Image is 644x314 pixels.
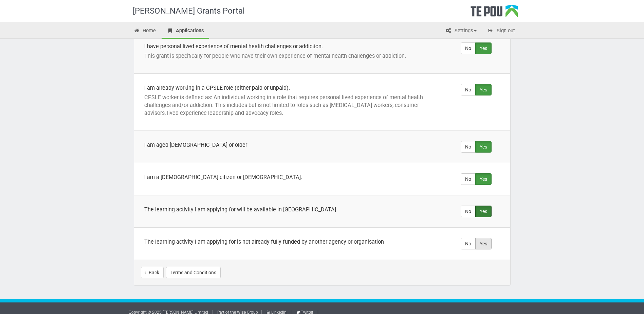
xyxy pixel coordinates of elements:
label: Yes [475,84,492,95]
label: Yes [475,206,492,217]
a: Sign out [482,24,520,39]
div: The learning activity I am applying for is not already fully funded by another agency or organisa... [144,238,432,246]
label: No [461,238,476,249]
a: Settings [440,24,482,39]
p: This grant is specifically for people who have their own experience of mental health challenges o... [144,52,432,60]
a: Applications [162,24,209,39]
label: Yes [475,141,492,153]
div: I am a [DEMOGRAPHIC_DATA] citizen or [DEMOGRAPHIC_DATA]. [144,173,432,181]
p: CPSLE worker is defined as: An individual working in a role that requires personal lived experien... [144,93,432,117]
label: No [461,173,476,185]
label: No [461,141,476,153]
label: Yes [475,173,492,185]
div: I am already working in a CPSLE role (either paid or unpaid). [144,84,432,92]
div: I have personal lived experience of mental health challenges or addiction. [144,42,432,50]
label: No [461,84,476,95]
a: Back [141,267,164,278]
div: I am aged [DEMOGRAPHIC_DATA] or older [144,141,432,149]
div: The learning activity I am applying for will be available in [GEOGRAPHIC_DATA] [144,206,432,213]
a: Home [129,24,161,39]
label: Yes [475,42,492,54]
label: No [461,42,476,54]
button: Terms and Conditions [166,267,221,278]
label: No [461,206,476,217]
label: Yes [475,238,492,249]
div: Te Pou Logo [471,5,518,22]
